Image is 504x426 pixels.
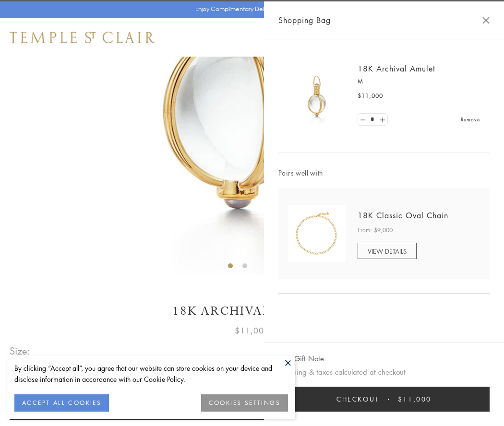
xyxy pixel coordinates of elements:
[358,114,368,126] a: Set quantity to 0
[10,303,494,319] h1: 18K Archival Amulet
[14,394,109,412] button: ACCEPT ALL COOKIES
[288,67,346,125] img: 18K Archival Amulet
[358,77,480,86] p: M
[398,394,432,404] span: $11,000
[278,167,490,178] span: Pairs well with
[235,324,269,337] span: $11,000
[368,247,407,256] span: VIEW DETAILS
[482,17,490,24] button: Close Shopping Bag
[201,394,288,412] button: COOKIES SETTINGS
[461,114,480,125] a: Remove
[358,91,383,101] span: $11,000
[195,4,304,14] p: Enjoy Complimentary Delivery & Returns
[358,63,435,74] a: 18K Archival Amulet
[336,394,379,404] span: Checkout
[278,353,324,365] button: Add Gift Note
[278,14,331,26] span: Shopping Bag
[288,205,346,262] img: N88865-OV18
[10,343,31,359] span: Size:
[377,114,387,126] a: Set quantity to 2
[10,32,155,43] img: Temple St. Clair
[358,225,393,235] span: From: $9,000
[358,210,448,221] a: 18K Classic Oval Chain
[358,243,417,259] a: VIEW DETAILS
[14,363,288,385] div: By clicking “Accept all”, you agree that our website can store cookies on your device and disclos...
[278,366,490,378] p: Shipping & taxes calculated at checkout
[278,387,490,412] button: Checkout $11,000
